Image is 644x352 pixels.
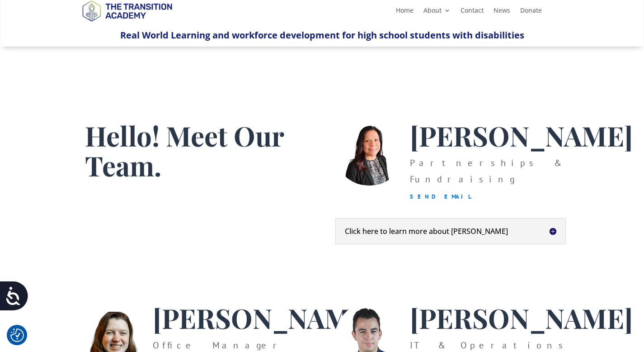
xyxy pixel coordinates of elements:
a: Home [396,7,414,17]
a: News [494,7,510,17]
a: About [423,7,451,17]
button: Cookie Settings [10,328,24,342]
span: Partnerships & Fundraising [410,157,562,185]
span: [PERSON_NAME] [153,300,376,336]
a: Send Email [410,193,472,200]
a: Donate [520,7,542,17]
span: [PERSON_NAME] [410,117,633,153]
span: Hello! Meet Our Team. [85,117,284,183]
span: [PERSON_NAME] [410,300,633,336]
img: Revisit consent button [10,328,24,342]
a: Logo-Noticias [78,20,176,29]
span: Real World Learning and workforce development for high school students with disabilities [120,29,524,41]
h5: Click here to learn more about [PERSON_NAME] [345,228,556,235]
a: Contact [461,7,484,17]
